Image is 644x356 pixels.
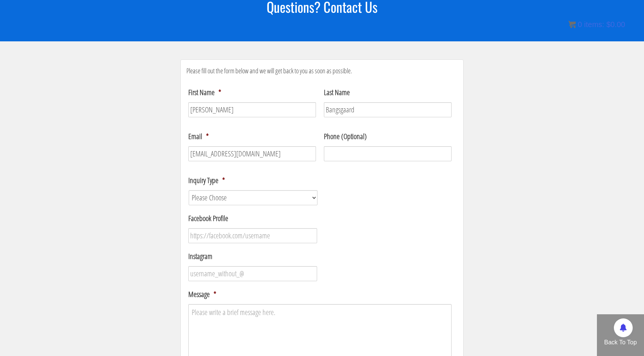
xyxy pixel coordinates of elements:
input: Last Name [324,102,452,117]
label: Email [188,132,209,141]
span: $ [606,20,610,29]
span: 0 [578,20,582,29]
a: 0 items: $0.00 [568,20,625,29]
input: https://facebook.com/username [188,228,317,243]
label: Inquiry Type [188,176,225,185]
label: Phone (Optional) [324,132,367,141]
img: icon11.png [568,21,576,28]
label: Last Name [324,88,350,97]
input: First Name [188,102,316,117]
label: Facebook Profile [188,214,228,223]
input: username_without_@ [188,266,317,281]
label: Message [188,289,216,299]
h4: Please fill out the form below and we will get back to you as soon as possible. [186,67,458,75]
bdi: 0.00 [606,20,625,29]
span: items: [584,20,604,29]
label: Instagram [188,251,212,261]
input: Email [188,146,316,161]
label: First Name [188,88,221,97]
p: Back To Top [597,338,644,347]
